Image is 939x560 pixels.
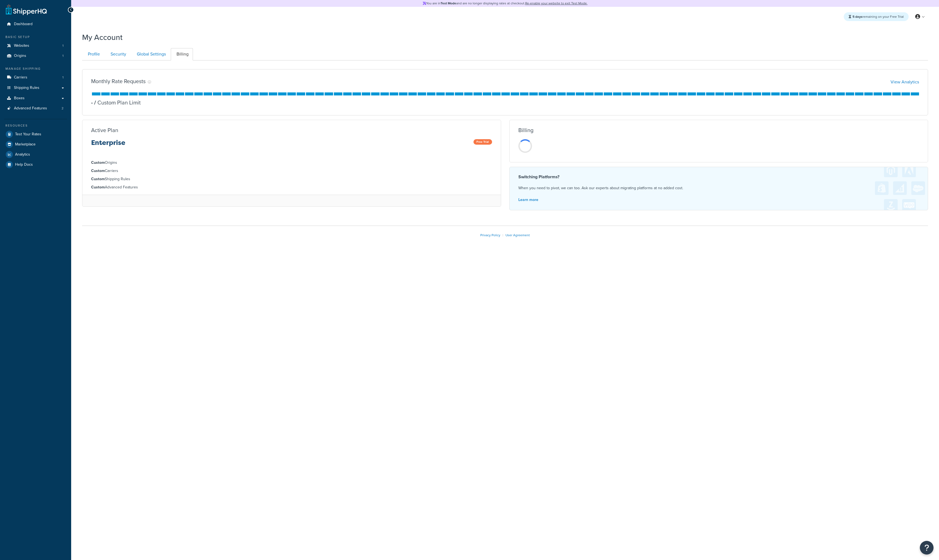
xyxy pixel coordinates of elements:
span: Help Docs [15,162,33,167]
span: | [502,233,503,238]
span: 1 [62,54,63,58]
div: Resources [4,123,67,128]
strong: Custom [91,168,105,174]
li: Carriers [91,168,492,174]
span: Websites [14,43,29,48]
a: Learn more [518,197,538,203]
span: Advanced Features [14,106,47,111]
div: Basic Setup [4,35,67,39]
a: Advanced Features 2 [4,103,67,113]
a: Marketplace [4,139,67,149]
span: 2 [62,106,63,111]
h1: My Account [82,32,123,43]
div: Manage Shipping [4,66,67,71]
span: Marketplace [15,142,36,147]
li: Shipping Rules [91,176,492,182]
strong: Test Mode [441,1,456,6]
h3: Active Plan [91,127,118,133]
h3: Enterprise [91,139,125,151]
a: Billing [171,48,193,60]
h4: Switching Platforms? [518,174,919,180]
span: 1 [62,75,63,80]
span: Shipping Rules [14,86,39,90]
span: Test Your Rates [15,132,41,137]
p: Custom Plan Limit [93,99,141,106]
li: Origins [91,160,492,166]
a: Profile [82,48,104,60]
span: Origins [14,54,26,58]
p: - [91,99,93,106]
strong: Custom [91,160,105,165]
a: ShipperHQ Home [6,4,47,15]
strong: 5 days [853,14,862,19]
strong: Custom [91,184,105,190]
a: Security [105,48,131,60]
li: Origins [4,51,67,61]
h3: Monthly Rate Requests [91,78,146,84]
span: Boxes [14,96,25,101]
a: Privacy Policy [480,233,500,238]
span: Analytics [15,152,30,157]
a: Boxes [4,93,67,103]
p: When you need to pivot, we can too. Ask our experts about migrating platforms at no added cost. [518,185,919,192]
a: Help Docs [4,160,67,170]
li: Carriers [4,72,67,83]
button: Open Resource Center [920,541,934,555]
span: Dashboard [14,22,33,27]
span: Free Trial [473,139,492,145]
a: Test Your Rates [4,129,67,139]
a: Analytics [4,150,67,159]
a: User Agreement [505,233,530,238]
a: Shipping Rules [4,83,67,93]
a: Websites 1 [4,41,67,51]
li: Advanced Features [91,184,492,190]
strong: Custom [91,176,105,182]
a: View Analytics [891,79,919,85]
span: / [94,98,96,107]
div: remaining on your Free Trial [844,12,909,21]
a: Carriers 1 [4,72,67,83]
li: Websites [4,41,67,51]
span: Carriers [14,75,27,80]
a: Re-enable your website to exit Test Mode. [525,1,588,6]
li: Advanced Features [4,103,67,113]
h3: Billing [518,127,533,133]
a: Origins 1 [4,51,67,61]
span: 1 [62,43,63,48]
a: Global Settings [131,48,170,60]
a: Dashboard [4,19,67,29]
